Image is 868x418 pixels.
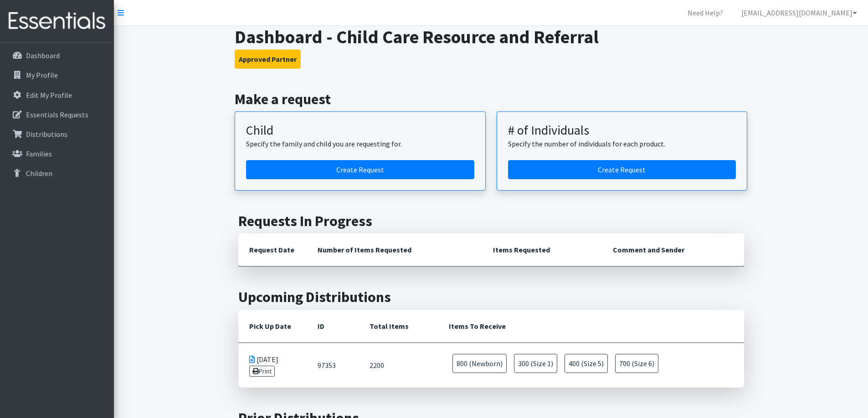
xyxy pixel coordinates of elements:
[565,354,608,373] span: 400 (Size 5)
[26,149,52,158] p: Families
[238,288,744,306] h2: Upcoming Distributions
[438,310,744,343] th: Items To Receive
[734,4,864,22] a: [EMAIL_ADDRESS][DOMAIN_NAME]
[238,342,307,388] td: [DATE]
[514,354,557,373] span: 300 (Size 1)
[26,130,67,139] p: Distributions
[452,354,507,373] span: 800 (Newborn)
[602,233,744,267] th: Comment and Sender
[26,91,72,100] p: Edit My Profile
[508,160,736,179] a: Create a request by number of individuals
[307,310,359,343] th: ID
[359,310,438,343] th: Total Items
[4,6,110,36] img: HumanEssentials
[482,233,602,267] th: Items Requested
[26,71,58,80] p: My Profile
[4,66,110,84] a: My Profile
[359,342,438,388] td: 2200
[307,342,359,388] td: 97353
[246,160,474,179] a: Create a request for a child or family
[307,233,483,267] th: Number of Items Requested
[26,110,88,119] p: Essentials Requests
[235,91,747,108] h2: Make a request
[238,212,744,230] h2: Requests In Progress
[4,86,110,104] a: Edit My Profile
[249,366,275,377] a: Print
[615,354,658,373] span: 700 (Size 6)
[238,233,307,267] th: Request Date
[235,26,747,48] h1: Dashboard - Child Care Resource and Referral
[235,50,301,69] button: Approved Partner
[246,138,474,149] p: Specify the family and child you are requesting for.
[26,51,60,60] p: Dashboard
[508,138,736,149] p: Specify the number of individuals for each product.
[238,310,307,343] th: Pick Up Date
[246,123,474,138] h3: Child
[4,106,110,124] a: Essentials Requests
[4,125,110,143] a: Distributions
[4,145,110,163] a: Families
[508,123,736,138] h3: # of Individuals
[26,169,52,178] p: Children
[4,46,110,65] a: Dashboard
[680,4,730,22] a: Need Help?
[4,164,110,182] a: Children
